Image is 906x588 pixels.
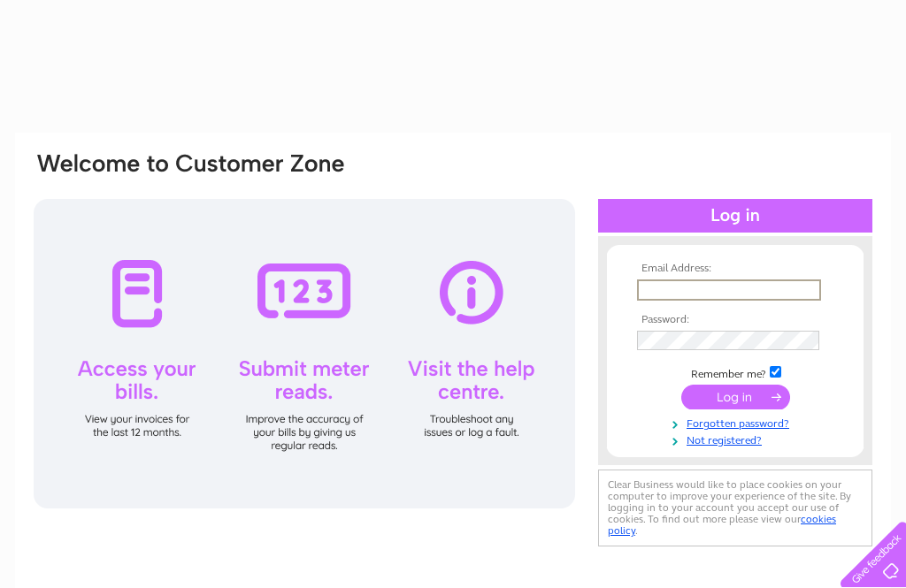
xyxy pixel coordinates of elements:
[681,385,790,409] input: Submit
[633,314,838,326] th: Password:
[637,414,838,431] a: Forgotten password?
[598,470,872,546] div: Clear Business would like to place cookies on your computer to improve your experience of the sit...
[608,513,836,537] a: cookies policy
[633,363,838,381] td: Remember me?
[637,431,838,447] a: Not registered?
[633,263,838,275] th: Email Address:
